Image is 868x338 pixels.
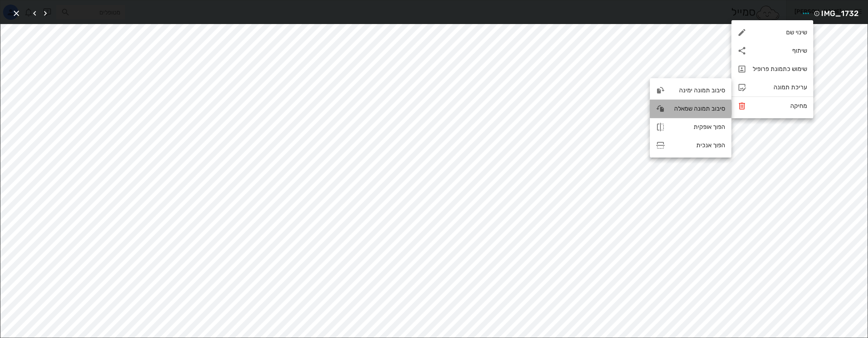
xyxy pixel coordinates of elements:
div: הפוך אופקית [671,123,725,130]
div: סיבוב תמונה שמאלה [671,105,725,112]
div: שיתוף [731,42,813,60]
div: עריכת תמונה [753,84,807,91]
div: סיבוב תמונה ימינה [671,87,725,94]
span: IMG_1732 [821,7,858,19]
div: שינוי שם [753,29,807,36]
div: הפוך אנכית [671,142,725,149]
div: שיתוף [753,47,807,54]
div: שימוש כתמונת פרופיל [753,65,807,72]
div: מחיקה [753,102,807,109]
div: עריכת תמונה [731,78,813,97]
